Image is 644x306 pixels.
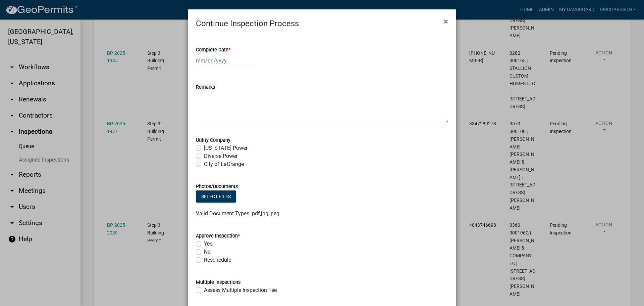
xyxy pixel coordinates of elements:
[196,280,240,285] label: Multiple Inspections
[196,17,299,30] h4: Continue Inspection Process
[196,138,230,143] label: Utility Company
[204,152,237,160] label: Diverse Power
[196,210,279,217] span: Valid Document Types: pdf,jpg,jpeg
[196,48,230,52] label: Complete Date
[196,190,236,203] button: Select files
[196,85,215,90] label: Remarks
[204,160,244,168] label: City of LaGrange
[196,54,257,68] input: mm/dd/yyyy
[438,12,453,31] button: Close
[196,234,240,238] label: Approve Inspection
[196,184,238,189] label: Photos/Documents
[204,144,248,152] label: [US_STATE] Power
[444,17,448,26] span: ×
[204,256,231,264] label: Reschedule
[204,240,212,248] label: Yes
[204,248,211,256] label: No
[204,286,277,294] label: Assess Multiple Inspection Fee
